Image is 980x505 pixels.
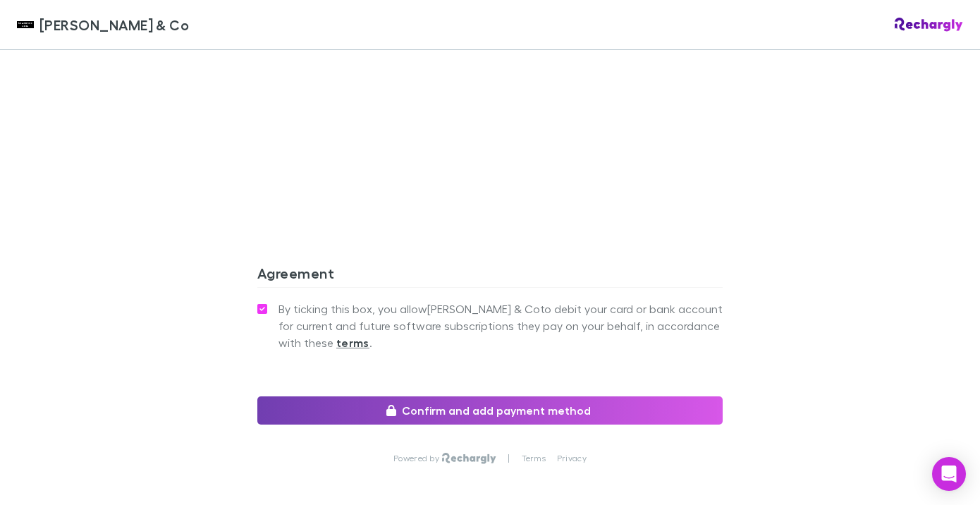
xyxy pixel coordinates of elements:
a: Privacy [557,453,587,464]
p: | [508,453,510,464]
div: Open Intercom Messenger [932,457,966,491]
button: Confirm and add payment method [257,396,723,425]
a: Terms [522,453,546,464]
img: Rechargly Logo [442,453,496,464]
span: By ticking this box, you allow [PERSON_NAME] & Co to debit your card or bank account for current ... [278,300,723,351]
p: Powered by [393,453,442,464]
span: [PERSON_NAME] & Co [39,14,189,35]
strong: terms [336,336,369,350]
img: Rechargly Logo [895,18,963,32]
h3: Agreement [257,264,723,287]
img: Shaddock & Co's Logo [17,16,34,33]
